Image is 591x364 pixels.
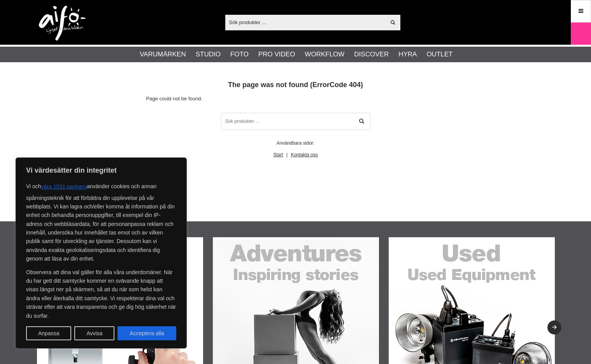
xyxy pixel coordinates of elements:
[353,113,370,130] a: Sök
[354,49,389,59] a: Discover
[26,326,71,340] button: Anpassa
[221,113,370,130] input: Sök produkter ...
[39,6,86,41] img: logo.png
[398,49,417,59] a: Hyra
[305,49,344,59] a: Workflow
[547,320,561,334] button: Next
[230,49,249,59] a: Foto
[277,140,314,146] span: Användbara sidor:
[26,268,176,320] p: Observera att dina val gäller för alla våra underdomäner. När du har gett ditt samtycke kommer en...
[426,49,452,59] a: Outlet
[273,152,283,157] a: Start
[291,152,317,157] a: Kontakta oss
[74,326,114,340] button: Avvisa
[16,157,187,348] div: Vi värdesätter din integritet
[26,166,176,175] p: Vi värdesätter din integritet
[140,49,186,59] a: Varumärken
[146,80,445,90] h1: The page was not found (ErrorCode 404)
[196,49,221,59] a: Studio
[258,49,295,59] a: Pro Video
[146,95,445,103] p: Page could not be found.
[41,180,87,194] button: våra 1531 partners
[26,180,176,263] p: Vi och använder cookies och annan spårningsteknik för att förbättra din upplevelse på vår webbpla...
[225,16,386,28] input: Sök produkter ...
[117,326,176,340] button: Acceptera alla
